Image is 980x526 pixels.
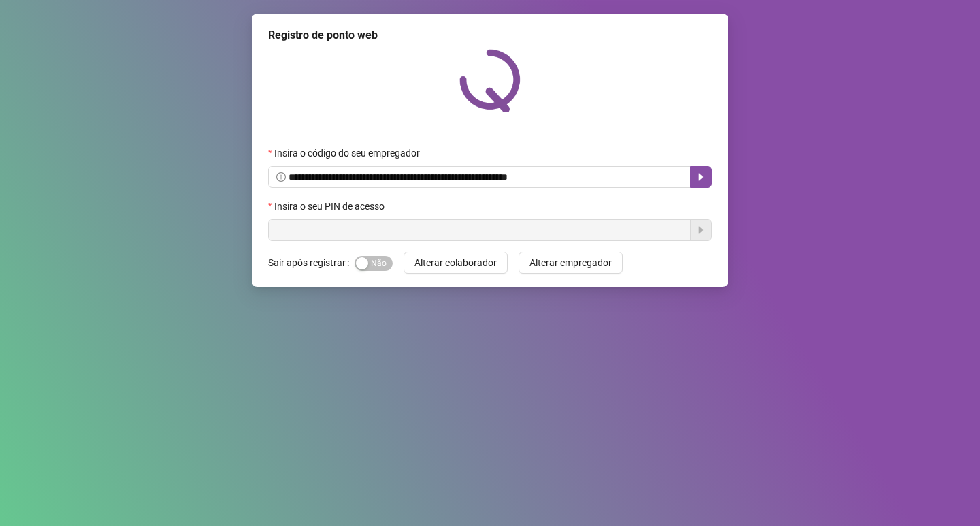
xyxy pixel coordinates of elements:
span: Alterar colaborador [414,255,497,270]
button: Alterar colaborador [404,252,508,274]
label: Sair após registrar [268,252,355,274]
button: Alterar empregador [519,252,623,274]
img: QRPoint [459,49,521,112]
span: info-circle [276,172,286,182]
span: Alterar empregador [529,255,612,270]
span: caret-right [696,171,706,182]
label: Insira o seu PIN de acesso [268,199,393,214]
div: Registro de ponto web [268,27,712,44]
label: Insira o código do seu empregador [268,146,429,161]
